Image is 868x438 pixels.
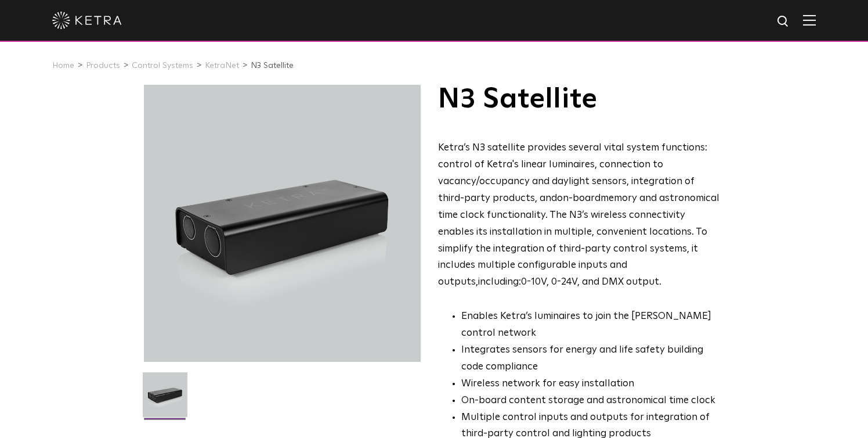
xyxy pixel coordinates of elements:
a: Control Systems [132,62,193,70]
a: Home [52,62,74,70]
img: search icon [776,15,791,29]
li: Integrates sensors for energy and life safety building code compliance [461,342,721,376]
img: Hamburger%20Nav.svg [803,15,816,26]
p: Ketra’s N3 satellite provides several vital system functions: control of Ketra's linear luminaire... [438,140,721,291]
li: Wireless network for easy installation [461,376,721,393]
li: Enables Ketra’s luminaires to join the [PERSON_NAME] control network [461,308,721,342]
a: Products [86,62,120,70]
g: on-board [557,193,601,203]
a: KetraNet [205,62,239,70]
h1: N3 Satellite [438,85,721,114]
li: On-board content storage and astronomical time clock [461,393,721,410]
img: N3-Controller-2021-Web-Square [143,372,187,426]
g: including: [478,277,521,287]
img: ketra-logo-2019-white [52,12,122,29]
a: N3 Satellite [251,62,294,70]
